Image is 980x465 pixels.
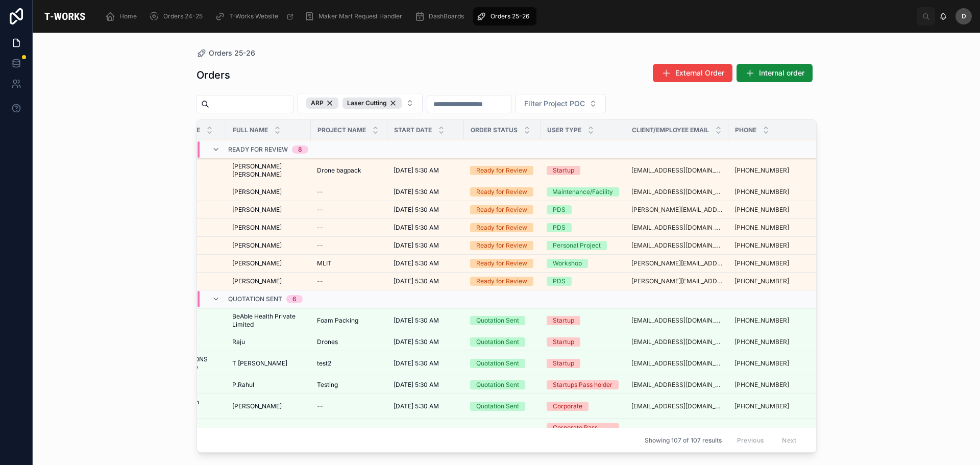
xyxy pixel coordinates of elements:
a: [EMAIL_ADDRESS][DOMAIN_NAME] [631,224,722,232]
a: [DATE] 5:30 AM [394,206,458,214]
a: [EMAIL_ADDRESS][DOMAIN_NAME] [631,166,722,175]
a: Ready for Review [470,166,534,175]
div: Ready for Review [476,223,527,232]
a: [PHONE_NUMBER] [734,316,821,325]
a: [PHONE_NUMBER] [734,166,789,175]
div: Startup [553,166,574,175]
span: Orders 25-26 [209,48,255,58]
a: [PERSON_NAME][EMAIL_ADDRESS][DOMAIN_NAME] [631,277,722,285]
span: [DATE] 5:30 AM [394,359,439,368]
a: [DATE] 5:30 AM [394,359,458,368]
a: -- [317,206,381,214]
div: 8 [298,145,302,154]
a: [EMAIL_ADDRESS][DOMAIN_NAME] [631,381,722,389]
a: Quotation Sent [470,337,534,347]
a: [PHONE_NUMBER] [734,277,789,285]
span: -- [317,241,323,250]
span: DashBoards [429,12,464,20]
a: [PHONE_NUMBER] [734,277,821,285]
a: Home [102,7,144,26]
span: [DATE] 5:30 AM [394,316,439,325]
div: Corporate [553,402,582,411]
a: -- [317,402,381,410]
div: scrollable content [97,5,917,28]
span: [DATE] 5:30 AM [394,206,439,214]
span: -- [317,224,323,232]
a: Maker Mart Request Handler [301,7,409,26]
span: Project Name [317,126,366,134]
span: T-Works Website [229,12,278,20]
a: [PERSON_NAME][EMAIL_ADDRESS][DOMAIN_NAME] [631,259,722,267]
span: [PERSON_NAME] [232,402,282,410]
span: -- [317,206,323,214]
div: Startup [553,337,574,347]
span: Full Name [233,126,268,134]
span: Showing 107 of 107 results [645,436,722,445]
div: Startup [553,359,574,368]
img: App logo [41,8,89,25]
a: Foam Packing [317,316,381,325]
h1: Orders [197,68,230,82]
div: Quotation Sent [476,316,519,325]
a: [EMAIL_ADDRESS][DOMAIN_NAME] [631,188,722,196]
a: Maintenance/Facility [547,187,619,197]
a: [PHONE_NUMBER] [734,359,789,368]
a: Startup [547,359,619,368]
a: Startup [547,337,619,347]
a: [PERSON_NAME] [232,402,305,410]
span: -- [317,402,323,410]
a: [DATE] 5:30 AM [394,259,458,267]
a: BeAble Health Private Limited [232,312,305,329]
div: Ready for Review [476,277,527,286]
span: D [962,12,966,20]
span: [PERSON_NAME] [232,241,282,250]
a: Ready for Review [470,205,534,214]
a: [EMAIL_ADDRESS][DOMAIN_NAME] [631,359,722,368]
a: [PHONE_NUMBER] [734,338,789,346]
a: Orders 25-26 [197,48,255,58]
a: Corporate [547,402,619,411]
a: test2 [317,359,381,368]
a: [PHONE_NUMBER] [734,381,789,389]
div: ARP [306,97,338,109]
a: Quotation Sent [470,380,534,389]
span: Orders 24-25 [163,12,203,20]
a: Startup [547,316,619,325]
a: [PERSON_NAME][EMAIL_ADDRESS][DOMAIN_NAME] [631,206,722,214]
a: [PHONE_NUMBER] [734,402,789,410]
span: Orders 25-26 [491,12,529,20]
span: Client/Employee Email [632,126,709,134]
div: Corporate Pass holder [553,423,613,442]
a: [DATE] 5:30 AM [394,316,458,325]
span: Order Status [471,126,518,134]
a: DashBoards [411,7,471,26]
a: [PHONE_NUMBER] [734,224,789,232]
span: T [PERSON_NAME] [232,359,287,368]
a: [PHONE_NUMBER] [734,241,821,250]
a: [PHONE_NUMBER] [734,402,821,410]
a: Testing [317,381,381,389]
div: Ready for Review [476,241,527,250]
div: Ready for Review [476,166,527,175]
a: [DATE] 5:30 AM [394,241,458,250]
a: [EMAIL_ADDRESS][DOMAIN_NAME] [631,402,722,410]
div: Quotation Sent [476,359,519,368]
a: -- [317,188,381,196]
a: MLIT [317,259,381,267]
a: [PERSON_NAME] [232,224,305,232]
div: Startup [553,316,574,325]
div: Ready for Review [476,187,527,197]
span: [PERSON_NAME] [232,188,282,196]
button: External Order [653,64,732,82]
span: Testing [317,381,338,389]
a: [DATE] 5:30 AM [394,338,458,346]
span: [DATE] 5:30 AM [394,241,439,250]
a: Drones [317,338,381,346]
div: Quotation Sent [476,337,519,347]
span: Phone [735,126,756,134]
a: -- [317,241,381,250]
